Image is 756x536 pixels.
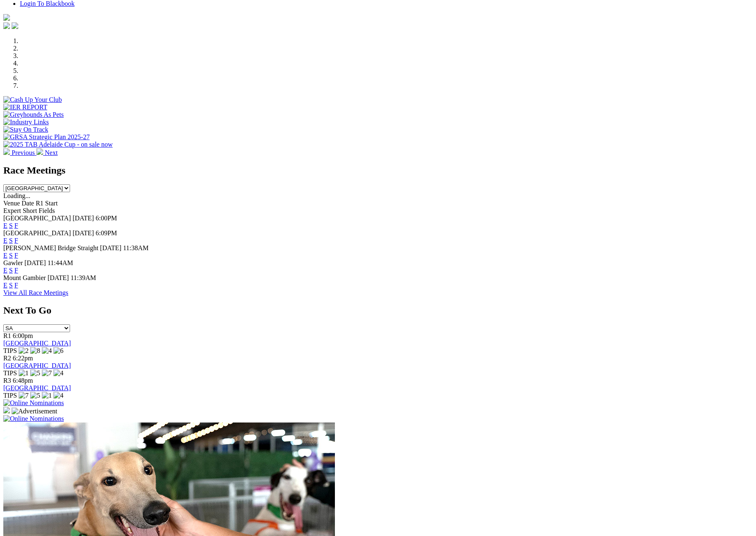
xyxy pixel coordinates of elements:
[19,369,29,377] img: 1
[3,362,71,369] a: [GEOGRAPHIC_DATA]
[13,355,33,362] span: 6:22pm
[22,200,34,207] span: Date
[12,22,18,29] img: twitter.svg
[3,244,98,251] span: [PERSON_NAME] Bridge Straight
[53,392,63,399] img: 4
[3,369,17,377] span: TIPS
[30,392,40,399] img: 5
[3,22,10,29] img: facebook.svg
[42,369,52,377] img: 7
[23,207,37,214] span: Short
[19,347,29,355] img: 2
[70,274,96,281] span: 11:39AM
[3,384,71,391] a: [GEOGRAPHIC_DATA]
[3,340,71,347] a: [GEOGRAPHIC_DATA]
[3,207,21,214] span: Expert
[3,399,64,407] img: Online Nominations
[3,14,10,21] img: logo-grsa-white.png
[73,229,94,237] span: [DATE]
[3,229,71,237] span: [GEOGRAPHIC_DATA]
[12,149,35,156] span: Previous
[3,111,64,118] img: Greyhounds As Pets
[3,355,11,362] span: R2
[24,259,46,266] span: [DATE]
[3,305,753,316] h2: Next To Go
[19,392,29,399] img: 7
[9,267,13,274] a: S
[36,148,43,155] img: chevron-right-pager-white.svg
[3,222,7,229] a: E
[42,392,52,399] img: 1
[3,332,11,339] span: R1
[3,289,68,296] a: View All Race Meetings
[3,252,7,259] a: E
[53,347,63,355] img: 6
[3,96,62,104] img: Cash Up Your Club
[3,274,46,281] span: Mount Gambier
[3,200,20,207] span: Venue
[96,229,117,237] span: 6:09PM
[3,237,7,244] a: E
[48,259,73,266] span: 11:44AM
[3,148,10,155] img: chevron-left-pager-white.svg
[73,215,94,222] span: [DATE]
[12,408,57,415] img: Advertisement
[36,149,58,156] a: Next
[3,149,36,156] a: Previous
[45,149,58,156] span: Next
[3,215,71,222] span: [GEOGRAPHIC_DATA]
[9,282,13,289] a: S
[15,267,18,274] a: F
[39,207,55,214] span: Fields
[3,192,30,199] span: Loading...
[3,377,11,384] span: R3
[53,369,63,377] img: 4
[3,118,49,126] img: Industry Links
[3,259,23,266] span: Gawler
[9,252,13,259] a: S
[9,237,13,244] a: S
[13,332,33,339] span: 6:00pm
[3,126,48,133] img: Stay On Track
[3,407,10,413] img: 15187_Greyhounds_GreysPlayCentral_Resize_SA_WebsiteBanner_300x115_2025.jpg
[3,282,7,289] a: E
[3,141,113,148] img: 2025 TAB Adelaide Cup - on sale now
[3,267,7,274] a: E
[9,222,13,229] a: S
[3,104,47,111] img: IER REPORT
[3,415,64,423] img: Online Nominations
[15,282,18,289] a: F
[13,377,33,384] span: 6:48pm
[123,244,149,251] span: 11:38AM
[30,369,40,377] img: 5
[3,165,753,176] h2: Race Meetings
[42,347,52,355] img: 4
[36,200,58,207] span: R1 Start
[15,252,18,259] a: F
[3,347,17,354] span: TIPS
[3,133,90,141] img: GRSA Strategic Plan 2025-27
[3,392,17,399] span: TIPS
[100,244,121,251] span: [DATE]
[15,237,18,244] a: F
[48,274,69,281] span: [DATE]
[15,222,18,229] a: F
[96,215,117,222] span: 6:00PM
[30,347,40,355] img: 8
